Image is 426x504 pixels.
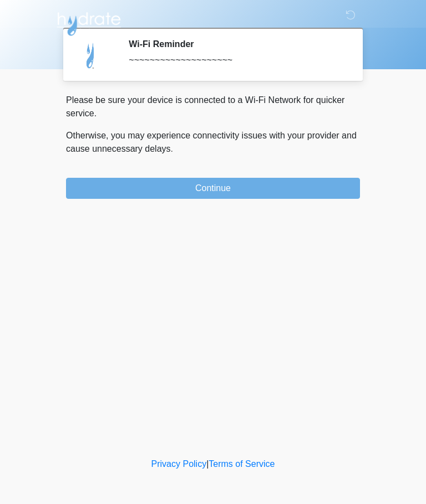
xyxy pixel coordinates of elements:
img: Agent Avatar [74,39,108,72]
button: Continue [66,178,360,199]
div: ~~~~~~~~~~~~~~~~~~~~ [129,54,343,67]
p: Otherwise, you may experience connectivity issues with your provider and cause unnecessary delays [66,129,360,156]
span: . [171,144,173,153]
a: Terms of Service [209,459,275,469]
p: Please be sure your device is connected to a Wi-Fi Network for quicker service. [66,94,360,120]
a: | [206,459,209,469]
img: Hydrate IV Bar - Arcadia Logo [55,8,123,37]
a: Privacy Policy [151,459,207,469]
